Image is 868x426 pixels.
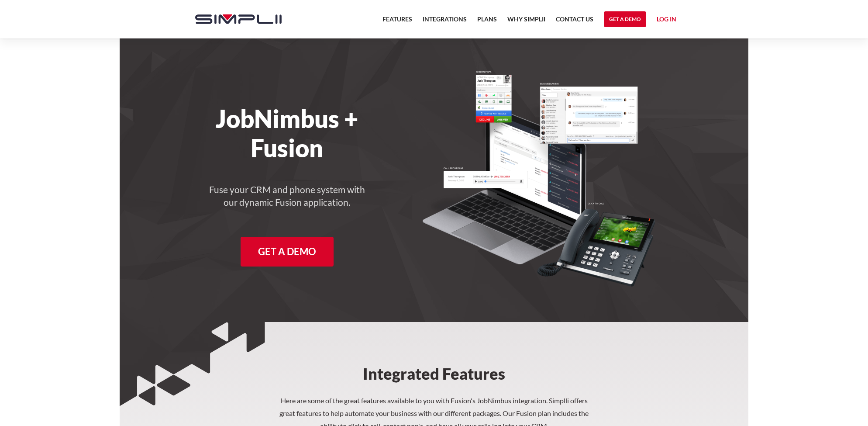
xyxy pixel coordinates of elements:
h1: JobNimbus + Fusion [186,104,388,163]
a: Why Simplii [507,14,545,30]
a: Log in [657,14,676,27]
a: Features [382,14,412,30]
a: Get a Demo [604,11,646,27]
a: Plans [477,14,497,30]
img: A desk phone and laptop with a CRM up and Fusion bringing call recording, screen pops, and SMS me... [422,70,655,287]
h2: Integrated Features [298,322,570,395]
h4: Fuse your CRM and phone system with our dynamic Fusion application. [208,184,365,209]
a: Integrations [423,14,467,30]
a: Contact US [556,14,593,30]
img: Simplii [195,14,282,24]
a: Get A Demo [241,237,334,267]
